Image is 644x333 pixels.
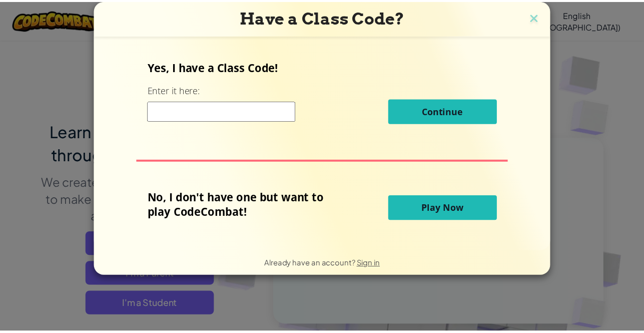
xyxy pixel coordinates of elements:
[427,105,469,117] span: Continue
[149,84,202,96] label: Enter it here:
[268,259,361,268] span: Already have an account?
[149,190,343,220] p: No, I don't have one but want to play CodeCombat!
[393,99,503,124] button: Continue
[534,10,547,25] img: close icon
[243,7,410,27] span: Have a Class Code?
[427,202,469,214] span: Play Now
[149,59,503,74] p: Yes, I have a Class Code!
[361,259,385,268] a: Sign in
[393,196,503,221] button: Play Now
